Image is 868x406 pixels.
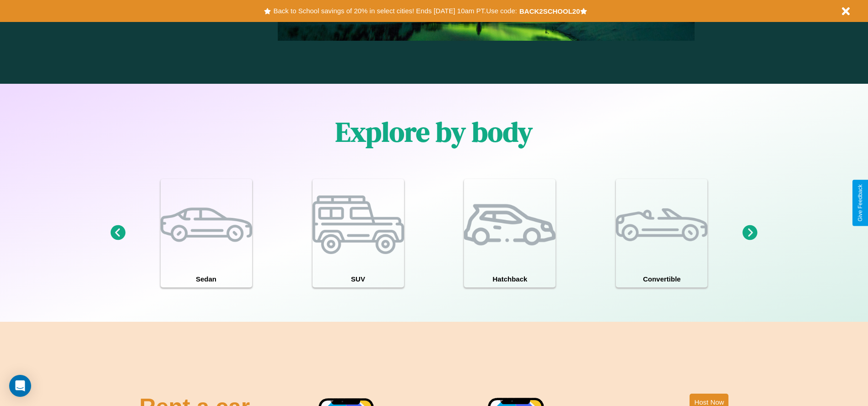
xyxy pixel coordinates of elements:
[857,184,863,222] div: Give Feedback
[519,7,580,15] b: BACK2SCHOOL20
[313,271,404,287] h4: SUV
[271,5,519,17] button: Back to School savings of 20% in select cities! Ends [DATE] 10am PT.Use code:
[161,271,252,287] h4: Sedan
[464,271,555,287] h4: Hatchback
[616,271,707,287] h4: Convertible
[335,113,533,151] h1: Explore by body
[9,375,31,397] div: Open Intercom Messenger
